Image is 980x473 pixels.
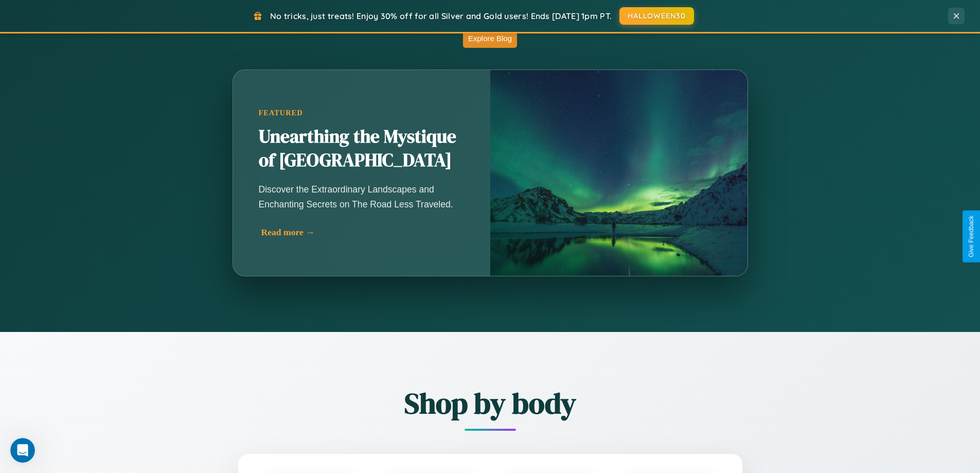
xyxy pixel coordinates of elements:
[968,216,975,257] div: Give Feedback
[259,125,465,172] h2: Unearthing the Mystique of [GEOGRAPHIC_DATA]
[261,227,467,238] div: Read more →
[10,438,35,463] iframe: Intercom live chat
[259,182,465,211] p: Discover the Extraordinary Landscapes and Enchanting Secrets on The Road Less Traveled.
[182,383,799,423] h2: Shop by body
[259,109,465,117] div: Featured
[463,29,517,48] button: Explore Blog
[619,7,694,25] button: HALLOWEEN30
[270,11,612,21] span: No tricks, just treats! Enjoy 30% off for all Silver and Gold users! Ends [DATE] 1pm PT.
